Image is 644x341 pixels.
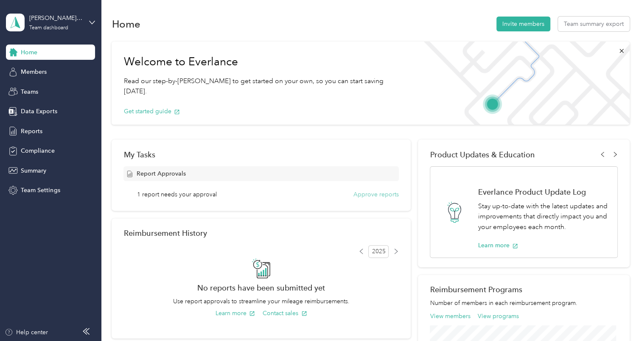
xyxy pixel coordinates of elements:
[21,127,42,136] span: Reports
[21,87,38,96] span: Teams
[21,166,46,175] span: Summary
[123,76,403,97] p: Read our step-by-[PERSON_NAME] to get started on your own, so you can start saving [DATE].
[21,48,37,57] span: Home
[215,309,255,318] button: Learn more
[430,299,617,307] p: Number of members in each reimbursement program.
[430,150,535,159] span: Product Updates & Education
[478,312,519,321] button: View programs
[478,201,608,232] p: Stay up-to-date with the latest updates and improvements that directly impact you and your employ...
[21,146,54,155] span: Compliance
[123,150,398,159] div: My Tasks
[21,107,57,116] span: Data Exports
[478,241,518,250] button: Learn more
[21,186,60,195] span: Team Settings
[478,187,608,196] h1: Everlance Product Update Log
[123,229,207,238] h2: Reimbursement History
[558,17,630,31] button: Team summary export
[430,285,617,294] h2: Reimbursement Programs
[5,328,48,337] button: Help center
[29,25,68,31] div: Team dashboard
[136,169,185,178] span: Report Approvals
[368,245,389,258] span: 2025
[353,190,399,199] button: Approve reports
[496,17,550,31] button: Invite members
[415,42,630,125] img: Welcome to everlance
[29,14,82,22] div: [PERSON_NAME][EMAIL_ADDRESS][PERSON_NAME][DOMAIN_NAME]
[123,55,403,69] h1: Welcome to Everlance
[137,190,217,199] span: 1 report needs your approval
[112,20,140,28] h1: Home
[123,297,398,306] p: Use report approvals to streamline your mileage reimbursements.
[596,293,644,341] iframe: Everlance-gr Chat Button Frame
[123,283,398,292] h2: No reports have been submitted yet
[263,309,307,318] button: Contact sales
[21,67,47,76] span: Members
[123,107,180,116] button: Get started guide
[430,312,470,321] button: View members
